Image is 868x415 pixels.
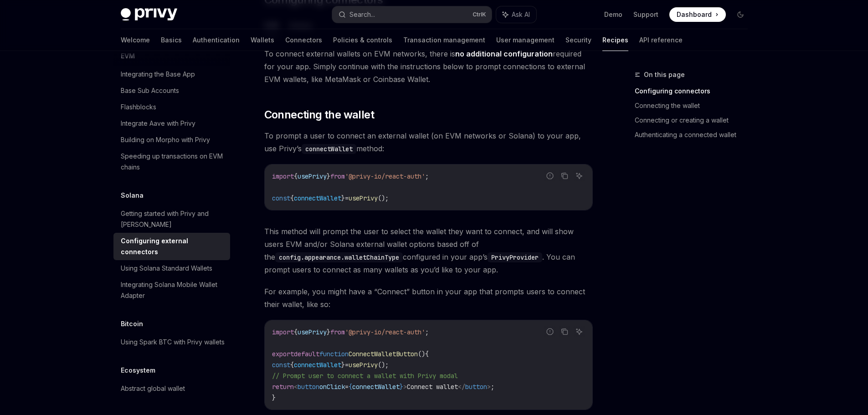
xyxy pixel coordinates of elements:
[113,115,230,132] a: Integrate Aave with Privy
[425,350,429,358] span: {
[264,47,593,86] span: To connect external wallets on EVM networks, there is required for your app. Simply continue with...
[559,326,570,338] button: Copy the contents from the code block
[635,128,755,142] a: Authenticating a connected wallet
[121,102,156,113] div: Flashblocks
[349,383,352,391] span: {
[465,383,487,391] span: button
[633,10,658,19] a: Support
[345,361,349,369] span: =
[302,144,356,154] code: connectWallet
[677,10,712,19] span: Dashboard
[407,383,458,391] span: Connect wallet
[403,29,485,51] a: Transaction management
[604,10,622,19] a: Demo
[496,29,555,51] a: User management
[121,383,185,394] div: Abstract global wallet
[251,29,274,51] a: Wallets
[327,172,330,180] span: }
[121,236,225,257] div: Configuring external connectors
[113,148,230,175] a: Speeding up transactions on EVM chains
[121,134,210,145] div: Building on Morpho with Privy
[193,29,240,51] a: Authentication
[378,194,389,202] span: ();
[121,69,195,80] div: Integrating the Base App
[639,29,683,51] a: API reference
[733,7,748,22] button: Toggle dark mode
[473,11,486,18] span: Ctrl K
[455,49,553,58] strong: no additional configuration
[425,328,429,336] span: ;
[418,350,425,358] span: ()
[294,194,341,202] span: connectWallet
[512,10,530,19] span: Ask AI
[544,326,556,338] button: Report incorrect code
[121,29,150,51] a: Welcome
[425,172,429,180] span: ;
[121,365,155,376] h5: Ecosystem
[121,190,144,201] h5: Solana
[332,6,492,23] button: Search...CtrlK
[378,361,389,369] span: ();
[349,350,418,358] span: ConnectWalletButton
[298,172,327,180] span: usePrivy
[121,208,225,230] div: Getting started with Privy and [PERSON_NAME]
[275,252,403,262] code: config.appearance.walletChainType
[121,85,179,96] div: Base Sub Accounts
[349,361,378,369] span: usePrivy
[403,383,407,391] span: >
[121,8,177,21] img: dark logo
[272,194,290,202] span: const
[345,383,349,391] span: =
[327,328,330,336] span: }
[121,318,143,329] h5: Bitcoin
[272,350,294,358] span: export
[272,383,294,391] span: return
[294,350,319,358] span: default
[272,372,458,380] span: // Prompt user to connect a wallet with Privy modal
[113,334,230,350] a: Using Spark BTC with Privy wallets
[121,279,225,301] div: Integrating Solana Mobile Wallet Adapter
[349,9,375,20] div: Search...
[488,252,542,262] code: PrivyProvider
[635,113,755,128] a: Connecting or creating a wallet
[113,233,230,260] a: Configuring external connectors
[602,29,628,51] a: Recipes
[458,383,465,391] span: </
[330,328,345,336] span: from
[565,29,591,51] a: Security
[161,29,182,51] a: Basics
[345,172,425,180] span: '@privy-io/react-auth'
[264,129,593,155] span: To prompt a user to connect an external wallet (on EVM networks or Solana) to your app, use Privy...
[290,194,294,202] span: {
[294,172,298,180] span: {
[113,66,230,82] a: Integrating the Base App
[113,277,230,304] a: Integrating Solana Mobile Wallet Adapter
[349,194,378,202] span: usePrivy
[264,108,374,122] span: Connecting the wallet
[113,260,230,277] a: Using Solana Standard Wallets
[121,118,195,129] div: Integrate Aave with Privy
[559,170,570,182] button: Copy the contents from the code block
[294,383,298,391] span: <
[635,84,755,98] a: Configuring connectors
[635,98,755,113] a: Connecting the wallet
[341,194,345,202] span: }
[573,170,585,182] button: Ask AI
[341,361,345,369] span: }
[352,383,400,391] span: connectWallet
[319,350,349,358] span: function
[121,263,212,274] div: Using Solana Standard Wallets
[113,380,230,397] a: Abstract global wallet
[298,383,319,391] span: button
[121,151,225,173] div: Speeding up transactions on EVM chains
[330,172,345,180] span: from
[264,225,593,276] span: This method will prompt the user to select the wallet they want to connect, and will show users E...
[333,29,392,51] a: Policies & controls
[113,205,230,233] a: Getting started with Privy and [PERSON_NAME]
[272,328,294,336] span: import
[113,82,230,99] a: Base Sub Accounts
[491,383,494,391] span: ;
[345,328,425,336] span: '@privy-io/react-auth'
[669,7,726,22] a: Dashboard
[319,383,345,391] span: onClick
